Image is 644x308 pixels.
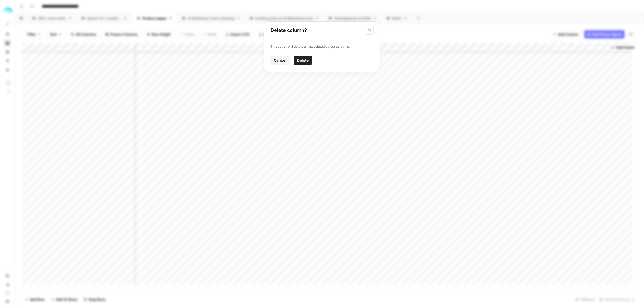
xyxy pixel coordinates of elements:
[270,27,362,34] h2: Delete column?
[270,56,290,65] button: Cancel
[270,44,374,49] p: This action will delete all associated output columns.
[274,58,286,63] span: Cancel
[294,56,312,65] button: Delete
[297,58,309,63] span: Delete
[365,26,374,35] button: Close modal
